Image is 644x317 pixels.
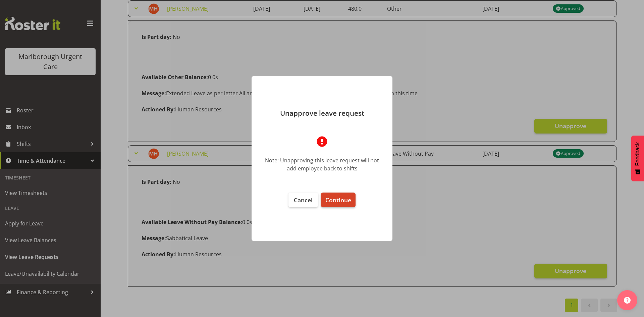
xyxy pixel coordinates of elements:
[321,193,356,207] button: Continue
[624,297,631,304] img: help-xxl-2.png
[635,142,641,166] span: Feedback
[631,136,644,181] button: Feedback - Show survey
[262,156,382,172] div: Note: Unapproving this leave request will not add employee back to shifts
[288,193,318,207] button: Cancel
[294,196,313,204] span: Cancel
[258,110,386,117] p: Unapprove leave request
[325,196,351,204] span: Continue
